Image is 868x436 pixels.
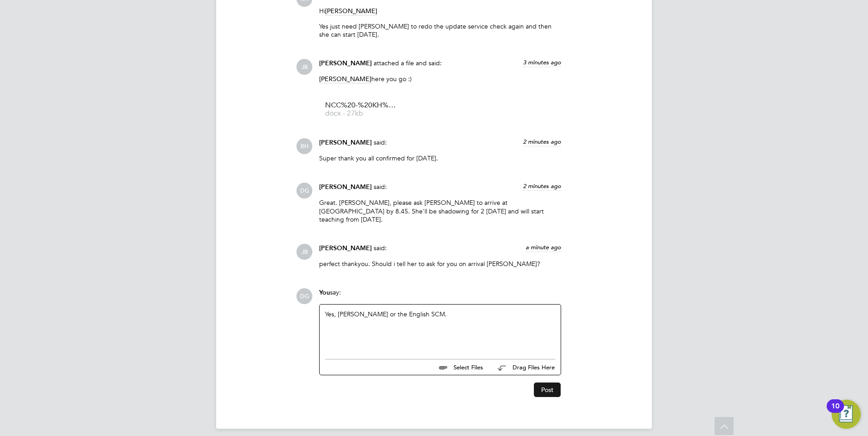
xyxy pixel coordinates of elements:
[319,22,561,39] p: Yes just need [PERSON_NAME] to redo the update service check again and then she can start [DATE].
[319,199,561,223] p: Great. [PERSON_NAME], please ask [PERSON_NAME] to arrive at [GEOGRAPHIC_DATA] by 8.45. She'll be ...
[325,102,398,117] a: NCC%20-%20KH%20vc%20updated docx - 27kb
[831,406,839,418] div: 10
[523,182,561,190] span: 2 minutes ago
[832,400,861,429] button: Open Resource Center, 10 new notifications
[319,288,561,304] div: say:
[319,7,561,15] p: Hi
[374,244,387,252] span: said:
[296,59,312,75] span: JB
[490,358,555,377] button: Drag Files Here
[319,289,330,296] span: You
[319,75,561,83] p: here you go :)
[296,244,312,260] span: JB
[319,183,372,191] span: [PERSON_NAME]
[319,59,372,67] span: [PERSON_NAME]
[296,138,312,154] span: RH
[319,154,561,162] p: Super thank you all confirmed for [DATE].
[325,110,398,117] span: docx - 27kb
[325,310,555,349] div: Yes, [PERSON_NAME] or the English SCM.
[319,244,372,252] span: [PERSON_NAME]
[523,58,561,66] span: 3 minutes ago
[374,138,387,146] span: said:
[319,260,561,268] p: perfect thankyou. Should i tell her to ask for you on arrival [PERSON_NAME]?
[526,243,561,251] span: a minute ago
[374,183,387,191] span: said:
[325,102,398,109] span: NCC%20-%20KH%20vc%20updated
[523,138,561,145] span: 2 minutes ago
[319,139,372,146] span: [PERSON_NAME]
[534,383,561,397] button: Post
[319,75,371,83] span: [PERSON_NAME]
[296,183,312,199] span: DG
[296,288,312,304] span: DG
[325,7,377,15] span: [PERSON_NAME]
[374,59,442,67] span: attached a file and said:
